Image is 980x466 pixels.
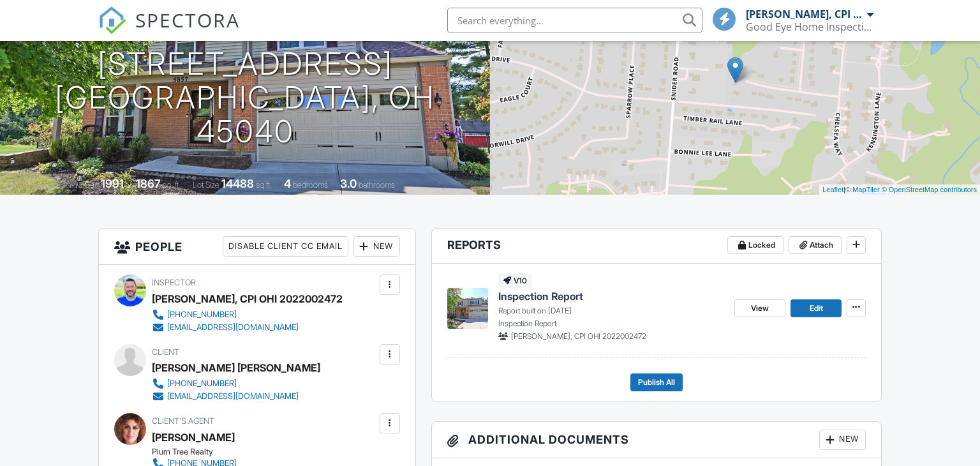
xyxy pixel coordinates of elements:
div: Plum Tree Realty [152,447,309,457]
span: bedrooms [293,180,328,190]
h3: Additional Documents [432,422,882,458]
span: bathrooms [359,180,395,190]
div: New [819,430,866,450]
div: [PHONE_NUMBER] [167,379,237,389]
span: sq.ft. [256,180,272,190]
a: © OpenStreetMap contributors [882,186,977,193]
span: Client [152,347,179,357]
div: 1867 [136,177,161,190]
div: 14488 [221,177,254,190]
h3: People [99,229,415,265]
div: | [819,184,980,195]
div: [PERSON_NAME], CPI OHI 2022002472 [746,8,864,20]
span: Lot Size [193,180,219,190]
h1: [STREET_ADDRESS] [GEOGRAPHIC_DATA], OH 45040 [20,47,470,148]
span: Client's Agent [152,416,214,426]
div: [PERSON_NAME], CPI OHI 2022002472 [152,289,343,308]
div: Disable Client CC Email [223,236,348,257]
div: 4 [284,177,291,190]
input: Search everything... [447,8,702,33]
a: © MapTiler [845,186,880,193]
div: [EMAIL_ADDRESS][DOMAIN_NAME] [167,322,299,333]
a: Leaflet [822,186,843,193]
span: Inspector [152,278,196,287]
span: Built [85,180,99,190]
a: [PHONE_NUMBER] [152,377,310,390]
a: SPECTORA [98,17,240,44]
a: [PHONE_NUMBER] [152,308,332,321]
span: SPECTORA [135,6,240,33]
div: [PHONE_NUMBER] [167,310,237,320]
div: Good Eye Home Inspections, Sewer Scopes & Mold Testing [746,20,873,33]
img: The Best Home Inspection Software - Spectora [98,6,126,34]
a: [EMAIL_ADDRESS][DOMAIN_NAME] [152,390,310,403]
div: [EMAIL_ADDRESS][DOMAIN_NAME] [167,391,299,402]
span: sq. ft. [163,180,181,190]
div: 1991 [101,177,124,190]
div: [PERSON_NAME] [152,428,235,447]
div: [PERSON_NAME] [PERSON_NAME] [152,358,320,377]
div: New [353,236,400,257]
div: 3.0 [340,177,357,190]
a: [EMAIL_ADDRESS][DOMAIN_NAME] [152,321,332,334]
